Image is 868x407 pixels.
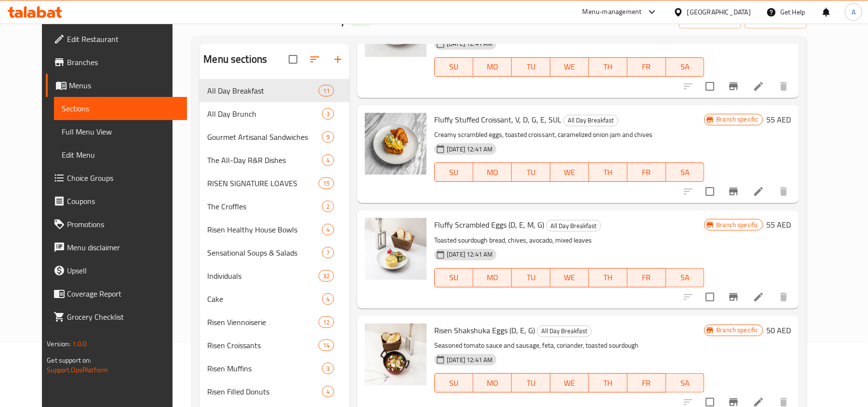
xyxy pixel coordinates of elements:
[322,224,334,235] div: items
[589,163,628,182] button: TH
[434,217,544,232] span: Fluffy Scrambled Eggs (D, E, M, G)
[322,156,334,165] span: 4
[47,364,108,376] a: Support.OpsPlatform
[207,386,322,397] div: Risen Filled Donuts
[207,201,322,212] span: The Croffles
[319,339,334,351] div: items
[666,163,705,182] button: SA
[46,236,187,259] a: Menu disclaimer
[200,79,349,102] div: All Day Breakfast11
[46,282,187,305] a: Coverage Report
[207,108,322,120] span: All Day Brunch
[564,115,618,126] span: All Day Breakfast
[322,364,334,373] span: 3
[439,376,469,390] span: SU
[772,180,795,203] button: delete
[207,85,319,96] span: All Day Breakfast
[631,271,662,285] span: FR
[365,324,427,385] img: Risen Shakshuka Eggs (D, E, G)
[54,97,187,120] a: Sections
[434,339,704,352] p: Seasoned tomato sauce and sausage, feta, coriander, toasted sourdough
[319,179,334,188] span: 15
[322,133,334,142] span: 9
[473,163,512,182] button: MO
[46,51,187,74] a: Branches
[712,326,762,335] span: Branch specific
[628,268,666,287] button: FR
[477,165,508,179] span: MO
[722,285,745,309] button: Branch-specific-item
[434,163,473,182] button: SU
[200,357,349,380] div: Risen Muffins3
[443,39,496,48] span: [DATE] 12:41 AM
[670,165,701,179] span: SA
[722,75,745,98] button: Branch-specific-item
[365,113,427,175] img: Fluffy Stuffed Croissant, V, D, G, E, SUL
[46,259,187,282] a: Upsell
[46,166,187,190] a: Choice Groups
[46,190,187,213] a: Coupons
[207,316,319,328] span: Risen Viennoiserie
[322,387,334,396] span: 4
[434,129,704,141] p: Creamy scrambled eggs, toasted croissant, caramelized onion jam and chives
[365,218,427,280] img: Fluffy Scrambled Eggs (D, E, M, G)
[72,338,87,350] span: 1.0.0
[47,354,91,366] span: Get support on:
[550,373,589,393] button: WE
[322,293,334,305] div: items
[69,80,179,91] span: Menus
[439,165,469,179] span: SU
[583,6,642,18] div: Menu-management
[67,56,179,68] span: Branches
[200,218,349,241] div: Risen Healthy House Bowls4
[46,213,187,236] a: Promotions
[516,376,547,390] span: TU
[772,285,795,309] button: delete
[753,186,764,197] a: Edit menu item
[322,201,334,212] div: items
[767,113,791,126] h6: 55 AED
[512,163,550,182] button: TU
[207,363,322,374] span: Risen Muffins
[319,86,334,95] span: 11
[326,48,349,71] button: Add section
[207,293,322,305] span: Cake
[67,288,179,299] span: Coverage Report
[200,195,349,218] div: The Croffles2
[563,115,618,126] div: All Day Breakfast
[687,7,751,17] div: [GEOGRAPHIC_DATA]
[303,48,326,71] span: Sort sections
[200,149,349,172] div: The All-Day R&R Dishes4
[443,145,496,154] span: [DATE] 12:41 AM
[628,57,666,77] button: FR
[322,295,334,304] span: 4
[767,218,791,231] h6: 55 AED
[852,7,855,17] span: A
[712,115,762,124] span: Branch specific
[772,75,795,98] button: delete
[767,324,791,337] h6: 50 AED
[628,373,666,393] button: FR
[512,373,550,393] button: TU
[554,271,585,285] span: WE
[62,149,179,161] span: Edit Menu
[477,376,508,390] span: MO
[46,74,187,97] a: Menus
[589,57,628,77] button: TH
[477,271,508,285] span: MO
[322,225,334,234] span: 4
[322,363,334,374] div: items
[200,287,349,311] div: Cake4
[200,125,349,149] div: Gourmet Artisanal Sandwiches9
[319,316,334,328] div: items
[46,305,187,328] a: Grocery Checklist
[319,341,334,350] span: 14
[593,376,624,390] span: TH
[434,323,535,338] span: Risen Shakshuka Eggs (D, E, G)
[439,271,469,285] span: SU
[319,318,334,327] span: 12
[443,355,496,365] span: [DATE] 12:41 AM
[207,339,319,351] span: Risen Croissants
[439,60,469,74] span: SU
[666,373,705,393] button: SA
